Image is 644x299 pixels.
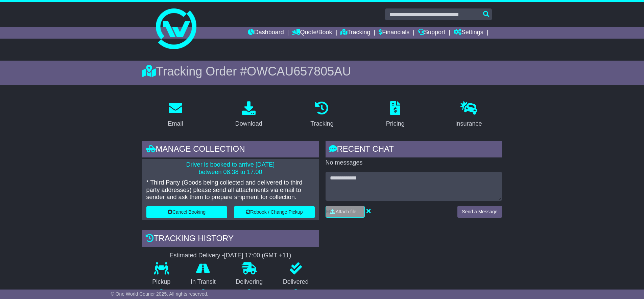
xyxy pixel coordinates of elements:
[418,27,445,39] a: Support
[306,99,338,131] a: Tracking
[111,291,209,297] span: © One World Courier 2025. All rights reserved.
[163,99,187,131] a: Email
[224,252,291,259] div: [DATE] 17:00 (GMT +11)
[382,99,409,131] a: Pricing
[326,159,502,167] p: No messages
[142,64,502,79] div: Tracking Order #
[247,64,351,78] span: OWCAU657805AU
[146,206,227,218] button: Cancel Booking
[142,141,319,159] div: Manage collection
[168,119,183,128] div: Email
[451,99,486,131] a: Insurance
[292,27,332,39] a: Quote/Book
[142,278,181,286] p: Pickup
[457,206,502,218] button: Send a Message
[231,99,267,131] a: Download
[146,179,315,201] p: * Third Party (Goods being collected and delivered to third party addresses) please send all atta...
[454,27,483,39] a: Settings
[248,27,284,39] a: Dashboard
[181,278,226,286] p: In Transit
[142,230,319,249] div: Tracking history
[146,161,315,176] p: Driver is booked to arrive [DATE] between 08:38 to 17:00
[226,278,273,286] p: Delivering
[386,119,405,128] div: Pricing
[326,141,502,159] div: RECENT CHAT
[273,278,319,286] p: Delivered
[379,27,409,39] a: Financials
[235,119,262,128] div: Download
[234,206,315,218] button: Rebook / Change Pickup
[340,27,370,39] a: Tracking
[455,119,482,128] div: Insurance
[142,252,319,259] div: Estimated Delivery -
[310,119,333,128] div: Tracking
